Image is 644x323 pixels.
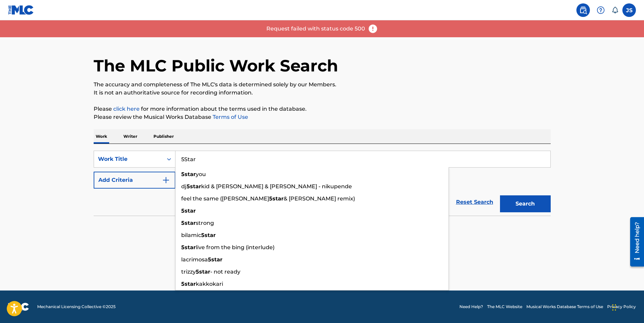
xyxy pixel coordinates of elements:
button: Search [500,195,551,212]
span: lacrimosa [181,256,208,263]
p: Please review the Musical Works Database [94,113,551,121]
p: Publisher [151,129,176,144]
strong: 5star [181,171,196,177]
a: The MLC Website [487,304,522,310]
span: you [196,171,206,177]
div: User Menu [622,3,636,17]
img: 9d2ae6d4665cec9f34b9.svg [162,176,170,184]
span: strong [196,220,214,226]
span: kid & [PERSON_NAME] & [PERSON_NAME] - nikupende [201,183,352,190]
strong: 5star [187,183,201,190]
span: Mechanical Licensing Collective © 2025 [37,304,116,310]
span: dj [181,183,187,190]
img: logo [8,303,29,311]
p: Work [94,129,109,144]
div: Notifications [612,7,618,14]
a: Public Search [576,3,590,17]
a: Musical Works Database Terms of Use [526,304,603,310]
a: Reset Search [453,195,497,210]
strong: 5star [181,244,196,251]
p: It is not an authoritative source for recording information. [94,89,551,97]
span: live from the bing (interlude) [196,244,275,251]
strong: 5star [269,195,284,202]
span: feel the same ([PERSON_NAME] [181,195,269,202]
p: Writer [121,129,139,144]
a: Terms of Use [211,114,248,120]
strong: 5star [181,220,196,226]
img: search [579,6,587,14]
span: bilamic [181,232,201,238]
p: Request failed with status code 500 [266,25,365,33]
span: kakkokari [196,281,223,287]
p: Please for more information about the terms used in the database. [94,105,551,113]
img: error [368,24,378,34]
button: Add Criteria [94,172,175,189]
strong: 5star [208,256,222,263]
span: - not ready [210,268,240,275]
img: help [597,6,605,14]
p: The accuracy and completeness of The MLC's data is determined solely by our Members. [94,81,551,89]
iframe: Resource Center [625,215,644,269]
h1: The MLC Public Work Search [94,56,338,76]
iframe: Chat Widget [610,290,644,323]
div: Help [594,3,607,17]
strong: 5star [181,208,196,214]
img: MLC Logo [8,5,34,15]
form: Search Form [94,151,551,216]
a: click here [113,106,140,112]
a: Need Help? [459,304,483,310]
span: trizzy [181,268,196,275]
strong: 5star [196,268,210,275]
a: Privacy Policy [607,304,636,310]
span: & [PERSON_NAME] remix) [284,195,355,202]
div: Work Title [98,155,159,163]
strong: 5star [201,232,216,238]
div: Drag [612,297,616,318]
strong: 5star [181,281,196,287]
